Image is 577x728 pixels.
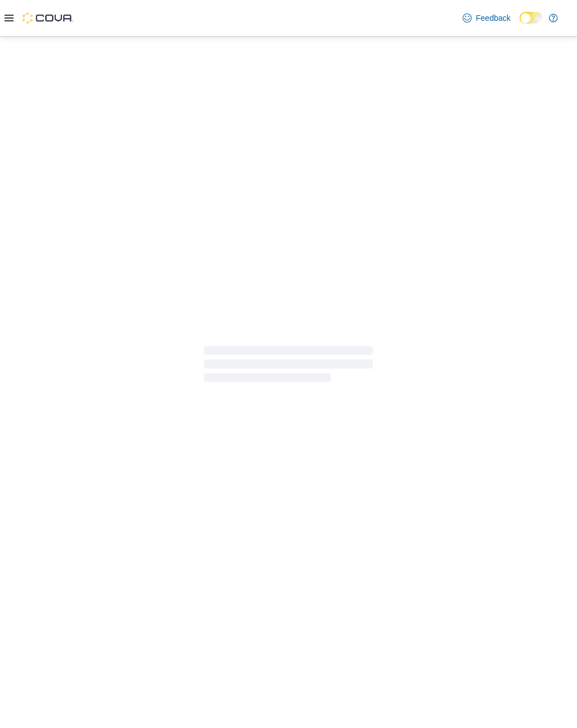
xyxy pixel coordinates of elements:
input: Dark Mode [520,12,543,24]
span: Feedback [476,12,511,24]
span: Loading [204,348,373,384]
a: Feedback [458,7,515,29]
img: Cova [23,12,73,24]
